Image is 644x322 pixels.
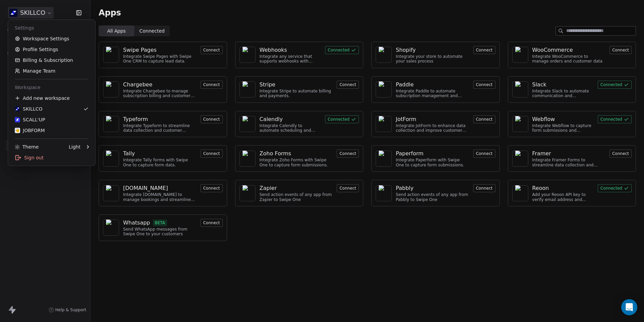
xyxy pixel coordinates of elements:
[11,23,93,33] div: Settings
[15,106,20,112] img: Skillco%20logo%20icon%20(2).png
[11,93,93,104] div: Add new workspace
[11,33,93,44] a: Workspace Settings
[15,106,43,112] div: SKILLCO
[11,152,93,163] div: Sign out
[11,82,93,93] div: Workspace
[15,144,39,150] div: Theme
[11,66,93,76] a: Manage Team
[15,127,45,134] div: JOBFORM
[69,144,80,150] div: Light
[15,117,20,122] img: logo%20scall%20up%202%20(3).png
[15,128,20,133] img: Logo%20Jobform%20blanc%20(1).png%2000-16-40-377.png
[11,44,93,55] a: Profile Settings
[11,55,93,66] a: Billing & Subscription
[15,116,45,123] div: SCALL'UP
